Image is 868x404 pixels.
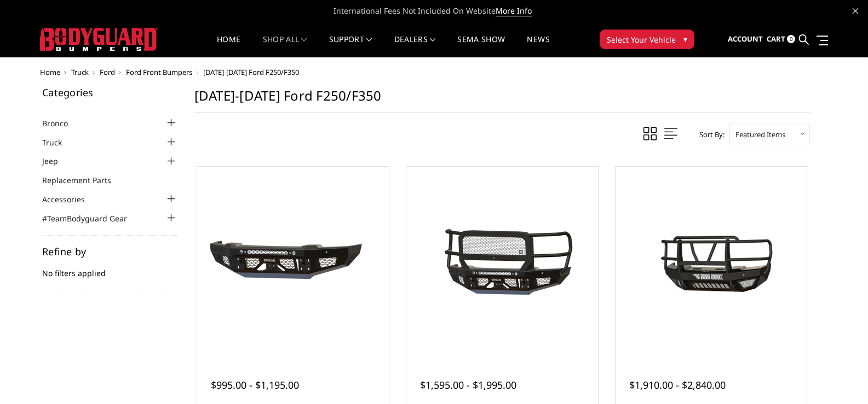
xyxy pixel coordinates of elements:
[409,169,595,355] a: 2023-2025 Ford F250-350 - FT Series - Extreme Front Bumper 2023-2025 Ford F250-350 - FT Series - ...
[420,378,516,391] span: $1,595.00 - $1,995.00
[42,155,72,167] a: Jeep
[728,25,763,54] a: Account
[211,378,299,391] span: $995.00 - $1,195.00
[618,169,804,355] a: 2023-2025 Ford F250-350 - T2 Series - Extreme Front Bumper (receiver or winch) 2023-2025 Ford F25...
[42,118,82,129] a: Bronco
[42,87,178,97] h5: Categories
[42,247,178,290] div: No filters applied
[100,67,115,77] a: Ford
[217,36,240,57] a: Home
[527,36,549,57] a: News
[200,169,386,355] a: 2023-2025 Ford F250-350 - FT Series - Base Front Bumper
[600,30,694,49] button: Select Your Vehicle
[203,67,299,77] span: [DATE]-[DATE] Ford F250/F350
[40,67,60,77] a: Home
[194,87,810,113] h1: [DATE]-[DATE] Ford F250/F350
[496,5,532,16] a: More Info
[394,36,436,57] a: Dealers
[42,194,99,205] a: Accessories
[42,213,141,224] a: #TeamBodyguard Gear
[457,36,505,57] a: SEMA Show
[623,213,798,311] img: 2023-2025 Ford F250-350 - T2 Series - Extreme Front Bumper (receiver or winch)
[42,137,76,148] a: Truck
[263,36,307,57] a: shop all
[767,34,785,44] span: Cart
[728,34,763,44] span: Account
[42,174,125,186] a: Replacement Parts
[329,36,372,57] a: Support
[787,35,795,43] span: 0
[71,67,89,77] a: Truck
[767,25,795,54] a: Cart 0
[126,67,192,77] a: Ford Front Bumpers
[693,126,725,143] label: Sort By:
[629,378,726,391] span: $1,910.00 - $2,840.00
[683,33,687,45] span: ▾
[607,34,676,45] span: Select Your Vehicle
[205,221,381,303] img: 2023-2025 Ford F250-350 - FT Series - Base Front Bumper
[42,247,178,256] h5: Refine by
[40,28,158,51] img: BODYGUARD BUMPERS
